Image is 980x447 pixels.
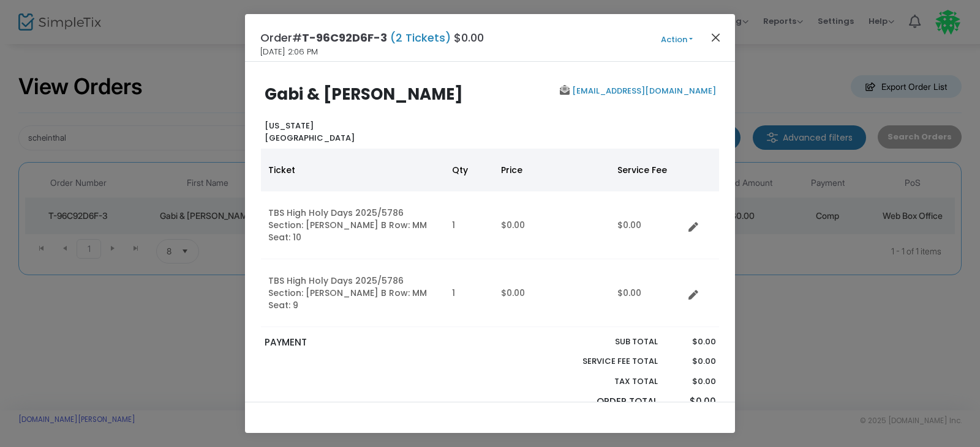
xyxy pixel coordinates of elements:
[554,395,658,409] p: Order Total
[708,29,724,45] button: Close
[445,259,494,327] td: 1
[669,336,715,348] p: $0.00
[554,355,658,368] p: Service Fee Total
[610,191,684,259] td: $0.00
[610,149,684,191] th: Service Fee
[494,149,610,191] th: Price
[261,149,445,191] th: Ticket
[302,30,387,45] span: T-96C92D6F-3
[669,395,715,409] p: $0.00
[265,336,484,350] p: PAYMENT
[610,259,684,327] td: $0.00
[265,120,355,144] b: [US_STATE] [GEOGRAPHIC_DATA]
[387,30,454,45] span: (2 Tickets)
[261,149,719,327] div: Data table
[445,191,494,259] td: 1
[494,259,610,327] td: $0.00
[669,375,715,388] p: $0.00
[261,259,445,327] td: TBS High Holy Days 2025/5786 Section: [PERSON_NAME] B Row: MM Seat: 9
[260,29,484,46] h4: Order# $0.00
[554,375,658,388] p: Tax Total
[494,191,610,259] td: $0.00
[260,46,318,58] span: [DATE] 2:06 PM
[570,85,716,97] a: [EMAIL_ADDRESS][DOMAIN_NAME]
[261,191,445,259] td: TBS High Holy Days 2025/5786 Section: [PERSON_NAME] B Row: MM Seat: 10
[669,355,715,368] p: $0.00
[445,149,494,191] th: Qty
[640,33,714,46] button: Action
[265,83,463,105] b: Gabi & [PERSON_NAME]
[554,336,658,348] p: Sub total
